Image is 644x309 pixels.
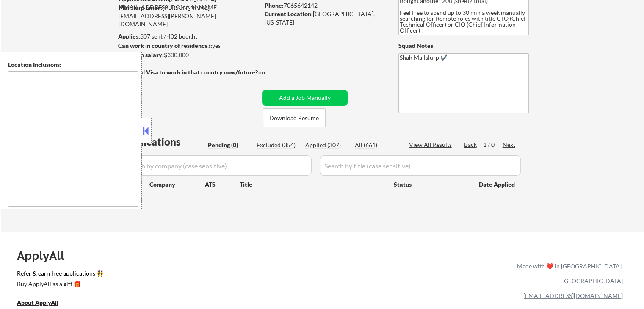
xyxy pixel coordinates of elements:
div: View All Results [409,141,454,149]
div: Made with ❤️ in [GEOGRAPHIC_DATA], [GEOGRAPHIC_DATA] [514,259,623,288]
div: Squad Notes [398,41,529,50]
strong: Can work in country of residence?: [118,42,212,49]
u: About ApplyAll [17,299,58,306]
strong: Phone: [265,2,284,9]
div: Applications [121,137,205,147]
button: Add a Job Manually [262,90,348,106]
div: ApplyAll [17,248,74,263]
div: Title [240,180,386,189]
strong: Minimum salary: [118,51,164,58]
div: Next [503,141,516,149]
div: [PERSON_NAME][EMAIL_ADDRESS][PERSON_NAME][DOMAIN_NAME] [119,3,259,28]
strong: Mailslurp Email: [119,4,163,11]
div: Status [394,177,467,192]
a: Refer & earn free applications 👯‍♀️ [17,270,340,279]
button: Download Resume [263,108,326,127]
div: Buy ApplyAll as a gift 🎁 [17,281,102,287]
a: Buy ApplyAll as a gift 🎁 [17,279,102,290]
strong: Will need Visa to work in that country now/future?: [119,69,260,76]
div: 1 / 0 [483,141,503,149]
input: Search by title (case sensitive) [320,155,521,176]
input: Search by company (case sensitive) [121,155,312,176]
a: About ApplyAll [17,298,70,309]
div: 7065642142 [265,1,384,10]
div: Applied (307) [305,141,348,149]
div: Pending (0) [208,141,250,149]
div: Company [149,180,205,189]
div: Location Inclusions: [8,61,138,69]
div: Back [464,141,478,149]
div: Date Applied [479,180,516,189]
div: [GEOGRAPHIC_DATA], [US_STATE] [265,10,384,26]
div: 307 sent / 402 bought [118,32,259,41]
div: ATS [205,180,240,189]
strong: Current Location: [265,10,313,17]
div: yes [118,41,257,50]
strong: Applies: [118,33,140,40]
div: Excluded (354) [257,141,299,149]
div: $300,000 [118,51,259,59]
a: [EMAIL_ADDRESS][DOMAIN_NAME] [523,292,623,299]
div: All (661) [355,141,397,149]
div: no [258,68,282,77]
